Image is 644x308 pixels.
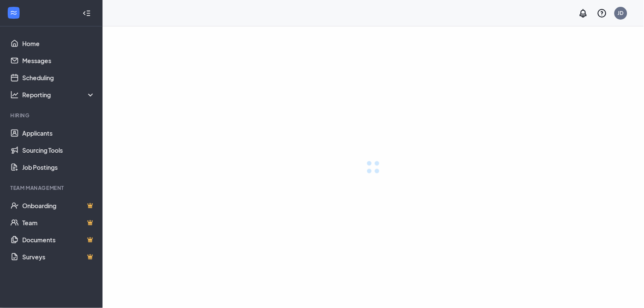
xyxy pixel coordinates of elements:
[578,8,588,18] svg: Notifications
[22,35,95,52] a: Home
[22,69,95,86] a: Scheduling
[22,52,95,69] a: Messages
[22,214,95,231] a: TeamCrown
[22,248,95,265] a: SurveysCrown
[22,90,96,99] div: Reporting
[22,159,95,176] a: Job Postings
[22,231,95,248] a: DocumentsCrown
[10,184,94,192] div: Team Management
[618,9,624,17] div: JD
[22,142,95,159] a: Sourcing Tools
[22,197,95,214] a: OnboardingCrown
[9,9,18,17] svg: WorkstreamLogo
[10,90,19,99] svg: Analysis
[22,125,95,142] a: Applicants
[10,112,94,119] div: Hiring
[82,9,91,17] svg: Collapse
[597,8,607,18] svg: QuestionInfo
